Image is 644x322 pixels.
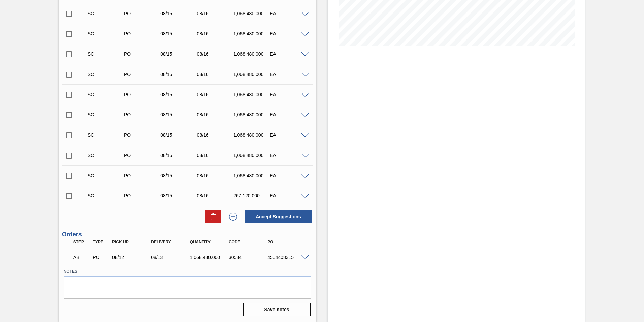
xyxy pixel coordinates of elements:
[73,254,90,260] p: AB
[159,11,199,16] div: 08/15/2025
[243,303,311,316] button: Save notes
[110,254,154,260] div: 08/12/2025
[268,51,309,57] div: EA
[232,173,272,178] div: 1,068,480.000
[268,193,309,198] div: EA
[122,72,163,77] div: Purchase order
[268,112,309,117] div: EA
[62,231,313,238] h3: Orders
[195,11,236,16] div: 08/16/2025
[268,153,309,158] div: EA
[159,31,199,36] div: 08/15/2025
[159,173,199,178] div: 08/15/2025
[149,254,193,260] div: 08/13/2025
[86,173,127,178] div: Suggestion Created
[86,92,127,97] div: Suggestion Created
[91,240,111,244] div: Type
[72,240,92,244] div: Step
[86,193,127,198] div: Suggestion Created
[232,51,272,57] div: 1,068,480.000
[149,240,193,244] div: Delivery
[159,193,199,198] div: 08/15/2025
[86,11,127,16] div: Suggestion Created
[266,240,309,244] div: PO
[122,193,163,198] div: Purchase order
[195,31,236,36] div: 08/16/2025
[195,193,236,198] div: 08/16/2025
[122,31,163,36] div: Purchase order
[232,132,272,138] div: 1,068,480.000
[86,153,127,158] div: Suggestion Created
[159,92,199,97] div: 08/15/2025
[232,11,272,16] div: 1,068,480.000
[91,254,111,260] div: Purchase order
[195,173,236,178] div: 08/16/2025
[188,254,232,260] div: 1,068,480.000
[227,254,270,260] div: 30584
[86,72,127,77] div: Suggestion Created
[64,267,311,276] label: Notes
[241,209,313,224] div: Accept Suggestions
[268,31,309,36] div: EA
[86,31,127,36] div: Suggestion Created
[268,92,309,97] div: EA
[122,132,163,138] div: Purchase order
[159,51,199,57] div: 08/15/2025
[195,51,236,57] div: 08/16/2025
[221,210,241,223] div: New suggestion
[159,72,199,77] div: 08/15/2025
[232,72,272,77] div: 1,068,480.000
[195,92,236,97] div: 08/16/2025
[159,112,199,117] div: 08/15/2025
[122,112,163,117] div: Purchase order
[266,254,309,260] div: 4504408315
[268,173,309,178] div: EA
[110,240,154,244] div: Pick up
[195,153,236,158] div: 08/16/2025
[232,31,272,36] div: 1,068,480.000
[122,153,163,158] div: Purchase order
[86,132,127,138] div: Suggestion Created
[188,240,232,244] div: Quantity
[195,72,236,77] div: 08/16/2025
[232,112,272,117] div: 1,068,480.000
[232,92,272,97] div: 1,068,480.000
[268,132,309,138] div: EA
[159,132,199,138] div: 08/15/2025
[245,210,312,223] button: Accept Suggestions
[227,240,270,244] div: Code
[232,193,272,198] div: 267,120.000
[202,210,221,223] div: Delete Suggestions
[268,72,309,77] div: EA
[195,112,236,117] div: 08/16/2025
[232,153,272,158] div: 1,068,480.000
[122,173,163,178] div: Purchase order
[268,11,309,16] div: EA
[86,51,127,57] div: Suggestion Created
[86,112,127,117] div: Suggestion Created
[122,51,163,57] div: Purchase order
[195,132,236,138] div: 08/16/2025
[159,153,199,158] div: 08/15/2025
[72,250,92,265] div: Awaiting Pick Up
[122,11,163,16] div: Purchase order
[122,92,163,97] div: Purchase order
